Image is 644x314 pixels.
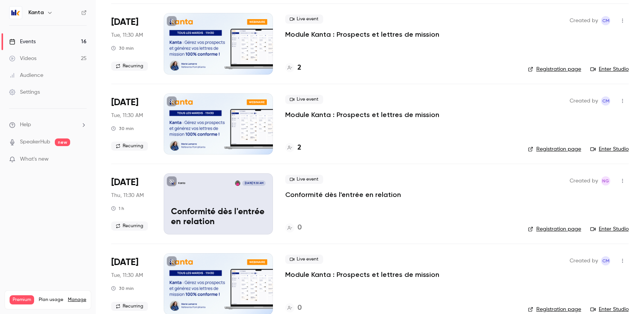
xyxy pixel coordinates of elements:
[528,65,581,73] a: Registration page
[111,96,138,109] span: [DATE]
[601,256,610,265] span: Charlotte MARTEL
[235,181,240,186] img: Célia Belmokh
[10,7,22,19] img: Kanta
[77,156,87,163] iframe: Noticeable Trigger
[9,72,43,79] div: Audience
[20,155,49,163] span: What's new
[68,297,86,303] a: Manage
[111,16,138,28] span: [DATE]
[111,62,148,71] span: Recurring
[570,256,598,265] span: Created by
[590,225,629,233] a: Enter Studio
[602,256,609,265] span: CM
[285,143,301,153] a: 2
[601,16,610,25] span: Charlotte MARTEL
[570,16,598,25] span: Created by
[285,223,302,233] a: 0
[285,30,439,39] a: Module Kanta : Prospects et lettres de mission
[602,16,609,25] span: CM
[285,303,302,313] a: 0
[111,205,124,212] div: 1 h
[111,285,134,291] div: 30 min
[111,142,148,151] span: Recurring
[111,221,148,231] span: Recurring
[9,121,87,129] li: help-dropdown-opener
[111,31,143,39] span: Tue, 11:30 AM
[111,93,151,155] div: Sep 2 Tue, 11:30 AM (Europe/Paris)
[111,256,138,268] span: [DATE]
[164,173,273,234] a: Conformité dès l'entrée en relationKantaCélia Belmokh[DATE] 11:30 AMConformité dès l'entrée en re...
[111,192,144,199] span: Thu, 11:30 AM
[297,143,301,153] h4: 2
[55,138,70,146] span: new
[528,306,581,313] a: Registration page
[10,295,34,304] span: Premium
[111,173,151,234] div: Sep 4 Thu, 11:30 AM (Europe/Paris)
[111,176,138,189] span: [DATE]
[601,176,610,185] span: Nicolas Guitard
[602,96,609,106] span: CM
[39,297,63,303] span: Plan usage
[178,181,185,185] p: Kanta
[590,306,629,313] a: Enter Studio
[285,270,439,279] a: Module Kanta : Prospects et lettres de mission
[285,95,323,104] span: Live event
[111,45,134,51] div: 30 min
[285,110,439,119] a: Module Kanta : Prospects et lettres de mission
[570,96,598,106] span: Created by
[171,207,266,227] p: Conformité dès l'entrée en relation
[285,175,323,184] span: Live event
[111,112,143,119] span: Tue, 11:30 AM
[111,272,143,279] span: Tue, 11:30 AM
[602,176,609,185] span: NG
[590,65,629,73] a: Enter Studio
[285,255,323,264] span: Live event
[20,138,50,146] a: SpeakerHub
[242,181,265,186] span: [DATE] 11:30 AM
[570,176,598,185] span: Created by
[28,9,44,16] h6: Kanta
[111,302,148,311] span: Recurring
[285,63,301,73] a: 2
[9,88,40,96] div: Settings
[111,125,134,132] div: 30 min
[590,145,629,153] a: Enter Studio
[601,96,610,106] span: Charlotte MARTEL
[297,63,301,73] h4: 2
[9,55,36,62] div: Videos
[20,121,31,129] span: Help
[297,223,302,233] h4: 0
[528,145,581,153] a: Registration page
[285,190,401,199] a: Conformité dès l'entrée en relation
[528,225,581,233] a: Registration page
[9,38,36,46] div: Events
[297,303,302,313] h4: 0
[285,15,323,24] span: Live event
[111,13,151,74] div: Aug 26 Tue, 11:30 AM (Europe/Paris)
